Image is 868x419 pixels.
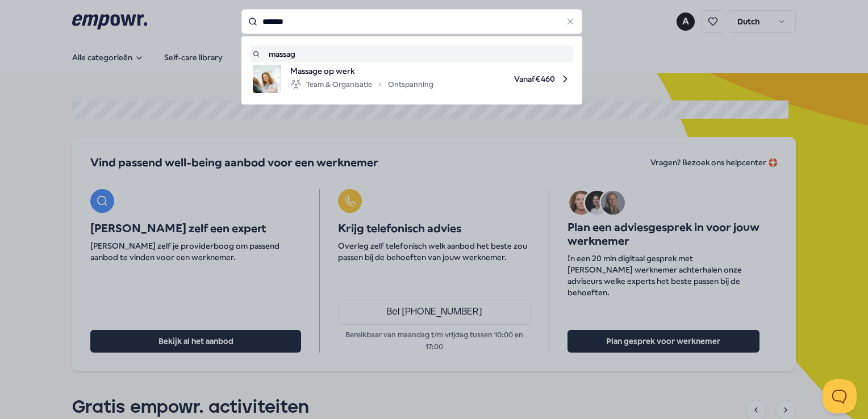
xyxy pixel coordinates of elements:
span: Massage op werk [290,65,433,77]
div: Team & Organisatie Ontspanning [290,78,433,91]
a: massag [253,48,571,60]
iframe: Help Scout Beacon - Open [823,379,857,413]
span: Vanaf € 460 [443,65,571,93]
a: product imageMassage op werkTeam & OrganisatieOntspanningVanaf€460 [253,65,571,93]
img: product image [253,65,281,93]
input: Search for products, categories or subcategories [241,9,582,34]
